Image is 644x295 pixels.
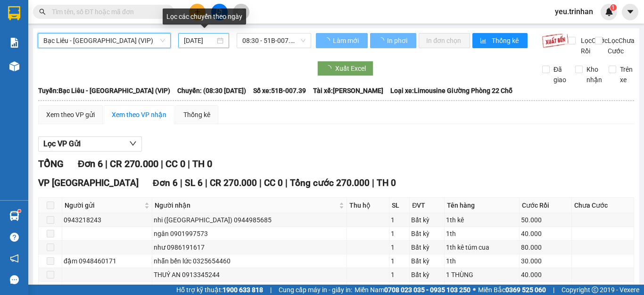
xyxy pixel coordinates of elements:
strong: 0369 525 060 [505,286,546,294]
span: | [285,177,288,188]
th: SL [389,198,410,213]
span: 08:30 - 51B-007.39 [242,34,305,48]
button: aim [233,4,249,20]
span: caret-down [626,8,635,16]
span: Hỗ trợ kỹ thuật: [176,285,263,295]
div: Thống kê [183,110,210,120]
div: THUÝ AN 0913345244 [154,270,345,280]
div: Bất kỳ [411,270,443,280]
span: VP [GEOGRAPHIC_DATA] [38,177,139,188]
input: Tìm tên, số ĐT hoặc mã đơn [52,7,163,17]
div: 50.000 [521,215,570,225]
button: caret-down [622,4,638,20]
span: Miền Nam [355,285,471,295]
div: ngân 0901997573 [154,228,345,239]
div: Lọc các chuyến theo ngày [163,8,246,25]
span: CR 270.000 [210,177,257,188]
span: Cung cấp máy in - giấy in: [279,285,352,295]
span: Lọc Cước Rồi [577,35,609,56]
img: logo-vxr [8,6,20,20]
th: Cước Rồi [520,198,572,213]
span: loading [325,65,335,72]
span: TH 0 [377,177,396,188]
span: TH 0 [192,158,212,169]
span: CR 270.000 [110,158,158,169]
span: message [10,275,19,284]
th: ĐVT [410,198,445,213]
th: Chưa Cước [572,198,634,213]
button: In đơn chọn [419,33,470,48]
div: Bất kỳ [411,228,443,239]
button: Làm mới [316,33,368,48]
div: 1 [391,242,408,253]
span: In phơi [387,35,409,46]
span: | [180,177,182,188]
div: Bất kỳ [411,215,443,225]
div: nhi ([GEOGRAPHIC_DATA]) 0944985685 [154,215,345,225]
span: TỔNG [38,158,64,169]
span: loading [378,37,386,44]
div: 1 THÙNG [446,270,518,280]
span: ⚪️ [473,288,476,292]
span: Chuyến: (08:30 [DATE]) [177,85,246,96]
span: Số xe: 51B-007.39 [253,85,306,96]
div: Bất kỳ [411,242,443,253]
div: 1th kê [446,215,518,225]
div: 0943218243 [64,215,150,225]
span: Tài xế: [PERSON_NAME] [313,85,383,96]
img: 9k= [542,33,569,48]
span: Trên xe [616,64,636,85]
div: 30.000 [521,283,570,294]
span: down [129,140,137,147]
div: 40.000 [521,228,570,239]
span: search [39,8,46,15]
button: bar-chartThống kê [472,33,528,48]
span: SL 6 [185,177,203,188]
span: Xuất Excel [335,63,366,74]
span: Đã giao [550,64,570,85]
img: warehouse-icon [9,211,19,221]
div: 1 [391,283,408,294]
div: 1 thùng [446,283,518,294]
span: Tổng cước 270.000 [290,177,370,188]
th: Tên hàng [445,198,520,213]
sup: 1 [18,210,21,212]
sup: 1 [610,4,617,11]
strong: 0708 023 035 - 0935 103 250 [384,286,471,294]
strong: 1900 633 818 [223,286,263,294]
span: yeu.trinhan [547,6,601,17]
div: nhẫn bến lức 0325654460 [154,256,345,266]
div: 30.000 [521,256,570,266]
div: Xem theo VP nhận [112,110,166,120]
div: Xem theo VP gửi [46,110,95,120]
span: notification [10,254,19,263]
button: plus [189,4,206,20]
div: 1th [446,228,518,239]
div: Bất kỳ [411,256,443,266]
span: | [553,285,554,295]
span: CC 0 [165,158,185,169]
div: 1 [391,215,408,225]
div: 80.000 [521,242,570,253]
th: Thu hộ [347,198,389,213]
span: Đơn 6 [78,158,103,169]
img: icon-new-feature [605,8,613,16]
span: loading [323,37,331,44]
div: 1 [391,270,408,280]
span: Người gửi [65,200,142,211]
div: 1th kê túm cua [446,242,518,253]
div: 1 [391,228,408,239]
span: CC 0 [264,177,283,188]
div: tiến 0949613005 [154,283,345,294]
span: | [188,158,190,169]
div: đậm 0948460171 [64,256,150,266]
div: 1 [391,256,408,266]
span: bar-chart [480,37,488,45]
span: Miền Bắc [478,285,546,295]
span: Làm mới [333,35,360,46]
button: Lọc VP Gửi [38,136,142,152]
span: | [372,177,374,188]
span: Loại xe: Limousine Giường Phòng 22 Chỗ [390,85,512,96]
span: Bạc Liêu - Sài Gòn (VIP) [43,34,165,48]
span: copyright [592,287,598,293]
